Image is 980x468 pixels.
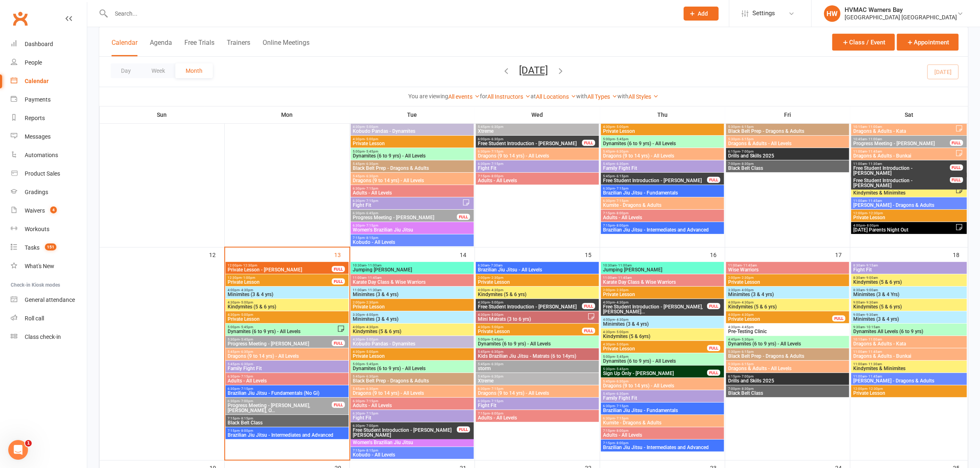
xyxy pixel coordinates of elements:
span: - 4:30pm [740,301,754,304]
span: - 5:45pm [365,150,378,153]
a: Automations [11,146,87,164]
span: - 2:30pm [490,276,503,280]
div: General attendance [25,297,75,303]
a: Calendar [11,72,87,90]
span: - 6:30pm [365,174,378,178]
span: Minimites (3 & 4 yrs) [227,292,347,297]
span: - 7:15pm [615,199,629,203]
span: 2:00pm [477,276,597,280]
span: Xtreme [477,129,597,134]
span: Kobudo Pandas - Dynamites [352,129,472,134]
span: Kindymites (5 & 6 yrs) [853,280,965,285]
span: - 7:15pm [490,150,503,153]
span: - 6:30pm [490,125,503,129]
span: 5:45pm [603,162,722,166]
span: 4:30pm [352,125,472,129]
span: Dynamites (6 to 9 yrs) - All Levels [603,141,722,146]
span: Private Lesson [728,317,833,322]
span: 8:30am [853,288,965,292]
span: - 5:45pm [615,137,629,141]
span: 8:30am [853,276,965,280]
div: FULL [950,140,963,146]
span: 6:30pm [477,162,597,166]
span: 4:30pm [728,325,847,329]
span: 4:00pm [728,301,847,304]
div: What's New [25,263,54,269]
button: Trainers [227,39,250,56]
span: - 5:00pm [615,125,629,129]
span: - 9:15am [865,264,878,267]
span: - 11:30am [366,288,382,292]
span: Black Belt Prep - Dragons & Adults [352,166,472,171]
span: Free Student Introduction - [PERSON_NAME] [477,304,582,309]
span: - 11:00am [867,137,882,141]
a: Dashboard [11,35,87,53]
span: - 2:30pm [615,288,629,292]
span: 10:15am [853,125,955,129]
span: 9:00am [853,301,965,304]
a: All events [449,93,480,100]
th: Tue [350,106,475,123]
span: - 9:30am [865,313,878,317]
a: All Locations [536,93,577,100]
div: [GEOGRAPHIC_DATA] [GEOGRAPHIC_DATA] [845,14,957,21]
span: Kindymites (5 & 6 yrs) [352,329,472,334]
a: All Instructors [488,93,531,100]
div: FULL [582,303,595,309]
span: 4:00pm [728,313,833,317]
span: - 6:30pm [490,137,503,141]
span: - 4:00pm [365,313,378,317]
span: - 11:00am [617,264,632,267]
span: - 8:00pm [615,224,629,227]
span: 7:15pm [477,174,597,178]
span: Kindymites & Minimites [853,190,955,195]
div: Payments [25,96,51,103]
iframe: Intercom live chat [8,440,28,460]
a: Payments [11,90,87,109]
div: People [25,59,42,66]
th: Thu [600,106,725,123]
span: 4:30pm [477,313,587,317]
span: 11:00am [352,276,472,280]
span: - 6:15pm [740,137,754,141]
span: 7:15pm [603,211,722,215]
a: People [11,53,87,72]
div: 17 [835,248,850,261]
div: FULL [707,177,720,183]
span: - 5:00pm [490,325,503,329]
button: Appointment [897,34,959,51]
span: Minimites (3 & 4 Yrs) [853,292,965,297]
div: Waivers [25,207,45,214]
span: Minimites (3 & 4 yrs) [853,317,965,322]
span: - 2:30pm [365,301,378,304]
span: - 6:15pm [740,125,754,129]
span: Brazilian Jiu Jitsu - Intermediates and Advanced [603,227,722,232]
button: Online Meetings [263,39,310,56]
span: Minimites (3 & 4 yrs) [352,292,472,297]
span: 4:30pm [227,313,347,317]
span: - 9:00am [865,288,878,292]
span: - 5:00pm [490,301,503,304]
button: Free Trials [184,39,214,56]
span: Dynamites (6 to 9 yrs) - All Levels [227,329,337,334]
a: All Styles [629,93,659,100]
a: General attendance kiosk mode [11,291,87,309]
span: [DATE] Parents Night Out [853,227,955,232]
span: 5:00pm [227,325,337,329]
th: Fri [725,106,850,123]
div: Dashboard [25,41,53,47]
span: - 4:30pm [490,288,503,292]
span: 6:30pm [352,187,472,190]
span: - 4:30pm [740,313,754,317]
a: Gradings [11,183,87,202]
span: 2:00pm [728,276,847,280]
span: - 7:15pm [490,162,503,166]
span: 10:30am [352,264,472,267]
div: 15 [585,248,600,261]
span: [PERSON_NAME] - Dragons & Adults [853,203,965,208]
span: Dragons & Adults - Bunkai [853,153,955,158]
span: - 6:45pm [365,211,378,215]
span: 8:30am [853,264,965,267]
span: 4:00pm [603,301,708,304]
button: Calendar [112,39,137,56]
